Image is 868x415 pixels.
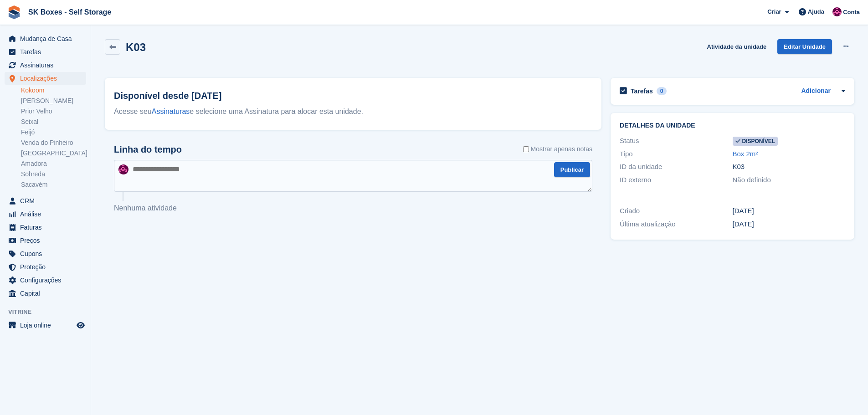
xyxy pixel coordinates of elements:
a: Adicionar [801,86,831,97]
div: 0 [657,87,667,95]
div: Status [620,136,732,146]
a: Prior Velho [21,107,86,116]
span: Disponível [733,137,778,146]
span: Preços [20,234,75,247]
a: menu [5,319,86,332]
label: Mostrar apenas notas [523,144,592,154]
button: Publicar [554,162,590,177]
div: Não definido [733,175,845,185]
div: K03 [733,162,845,172]
h2: Detalhes da unidade [620,122,845,129]
a: Sobreda [21,170,86,179]
span: Conta [843,8,860,17]
span: Localizações [20,72,75,85]
div: [DATE] [733,206,845,216]
h2: Disponível desde [DATE] [114,89,592,102]
a: menu [5,208,86,220]
a: Seixal [21,118,86,126]
a: Assinaturas [152,108,190,115]
h2: Tarefas [631,87,653,95]
img: stora-icon-8386f47178a22dfd0bd8f6a31ec36ba5ce8667c1dd55bd0f319d3a0aa187defe.svg [7,5,21,19]
a: menu [5,72,86,85]
p: Nenhuma atividade [114,203,592,214]
span: Faturas [20,221,75,234]
a: menu [5,59,86,72]
a: menu [5,234,86,247]
a: Feijó [21,128,86,137]
span: Criar [767,7,781,16]
span: Vitrine [8,307,91,317]
div: Acesse seu e selecione uma Assinatura para alocar esta unidade. [114,106,592,117]
a: Kokoom [21,86,86,95]
a: menu [5,261,86,273]
div: Última atualização [620,219,732,230]
span: Configurações [20,274,75,287]
a: menu [5,195,86,207]
a: Atividade da unidade [704,39,770,54]
a: Amadora [21,159,86,168]
a: menu [5,221,86,234]
a: Loja de pré-visualização [75,320,86,331]
div: [DATE] [733,219,845,230]
a: menu [5,32,86,45]
span: Proteção [20,261,75,273]
a: Editar Unidade [777,39,832,54]
span: Loja online [20,319,75,332]
a: Sacavém [21,180,86,189]
a: [PERSON_NAME] [21,97,86,105]
a: Box 2m² [733,150,758,158]
div: ID da unidade [620,162,732,172]
span: Cupons [20,247,75,260]
h2: K03 [126,41,146,53]
div: ID externo [620,175,732,185]
span: CRM [20,195,75,207]
a: menu [5,46,86,58]
img: Joana Alegria [118,164,128,174]
span: Capital [20,287,75,300]
img: Joana Alegria [832,7,842,16]
a: [GEOGRAPHIC_DATA] [21,149,86,158]
a: menu [5,247,86,260]
h2: Linha do tempo [114,144,182,155]
a: menu [5,287,86,300]
span: Ajuda [808,7,824,16]
span: Análise [20,208,75,220]
span: Mudança de Casa [20,32,75,45]
div: Criado [620,206,732,216]
span: Tarefas [20,46,75,58]
a: menu [5,274,86,287]
a: SK Boxes - Self Storage [25,5,115,20]
input: Mostrar apenas notas [523,144,529,154]
span: Assinaturas [20,59,75,72]
div: Tipo [620,149,732,159]
a: Venda do Pinheiro [21,138,86,147]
